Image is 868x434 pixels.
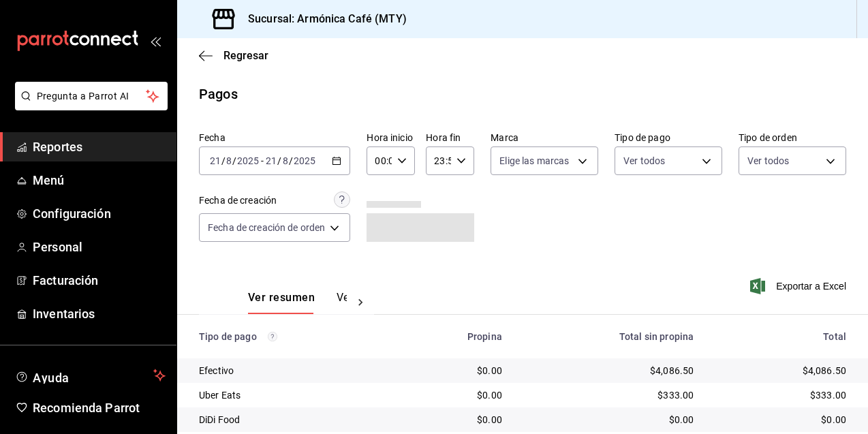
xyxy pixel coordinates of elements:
[150,35,161,46] button: open_drawer_menu
[715,388,846,402] div: $333.00
[277,155,281,166] span: /
[261,155,264,166] span: -
[715,331,846,342] div: Total
[33,367,148,384] span: Ayuda
[33,138,166,156] span: Reportes
[37,89,146,104] span: Pregunta a Parrot AI
[33,238,166,256] span: Personal
[289,155,293,166] span: /
[199,49,268,62] button: Regresar
[237,11,407,27] h3: Sucursal: Armónica Café (MTY)
[747,154,789,168] span: Ver todos
[199,364,387,377] div: Efectivo
[293,155,316,166] input: ----
[33,171,166,189] span: Menú
[524,388,694,402] div: $333.00
[524,413,694,427] div: $0.00
[33,204,166,223] span: Configuración
[739,133,846,142] label: Tipo de orden
[409,364,502,377] div: $0.00
[623,154,665,168] span: Ver todos
[199,193,277,208] div: Fecha de creación
[268,332,277,341] svg: Los pagos realizados con Pay y otras terminales son montos brutos.
[33,305,166,323] span: Inventarios
[232,155,236,166] span: /
[265,155,277,166] input: --
[409,331,502,342] div: Propina
[221,155,226,166] span: /
[208,221,325,234] span: Fecha de creación de orden
[715,364,846,377] div: $4,086.50
[199,388,387,402] div: Uber Eats
[499,154,569,168] span: Elige las marcas
[199,413,387,427] div: DiDi Food
[426,133,474,142] label: Hora fin
[753,278,846,294] button: Exportar a Excel
[491,133,598,142] label: Marca
[33,271,166,290] span: Facturación
[282,155,289,166] input: --
[223,49,268,62] span: Regresar
[337,291,388,314] button: Ver pagos
[409,388,502,402] div: $0.00
[236,155,260,166] input: ----
[199,331,387,342] div: Tipo de pago
[248,291,347,314] div: navigation tabs
[199,133,350,142] label: Fecha
[524,364,694,377] div: $4,086.50
[367,133,415,142] label: Hora inicio
[10,99,168,113] a: Pregunta a Parrot AI
[715,413,846,427] div: $0.00
[409,413,502,427] div: $0.00
[33,399,166,417] span: Recomienda Parrot
[615,133,722,142] label: Tipo de pago
[199,84,238,104] div: Pagos
[15,82,168,110] button: Pregunta a Parrot AI
[226,155,232,166] input: --
[524,331,694,342] div: Total sin propina
[248,291,315,314] button: Ver resumen
[209,155,221,166] input: --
